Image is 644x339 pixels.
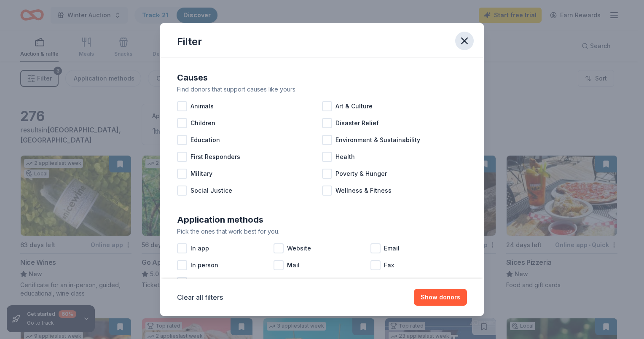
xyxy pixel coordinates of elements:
div: Causes [177,71,467,84]
span: Fax [384,260,394,270]
button: Show donors [414,289,467,306]
span: In app [191,243,209,253]
span: Environment & Sustainability [335,135,420,145]
div: Find donors that support causes like yours. [177,84,467,94]
span: Military [191,169,212,179]
span: Children [191,118,215,128]
span: Mail [287,260,300,270]
span: Wellness & Fitness [335,186,392,196]
span: Disaster Relief [335,118,379,128]
span: Art & Culture [335,101,373,111]
div: Filter [177,35,202,48]
div: Pick the ones that work best for you. [177,226,467,237]
span: First Responders [191,152,240,162]
button: Clear all filters [177,292,223,302]
span: Poverty & Hunger [335,169,387,179]
span: Health [335,152,355,162]
span: Email [384,243,400,253]
span: Education [191,135,220,145]
span: Social Justice [191,186,232,196]
span: In person [191,260,218,270]
span: Animals [191,101,214,111]
div: Application methods [177,213,467,226]
span: Phone [191,277,209,287]
span: Website [287,243,311,253]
